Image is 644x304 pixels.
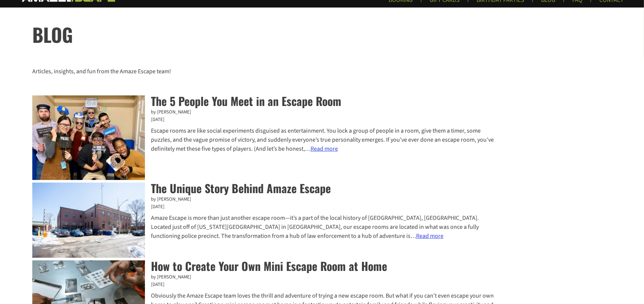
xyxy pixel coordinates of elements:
a: Read more [311,145,338,153]
a: The 5 People You Meet in an Escape Room [151,92,341,109]
div: by [PERSON_NAME] [32,109,496,116]
div: Escape rooms are like social experiments disguised as entertainment. You lock a group of people i... [32,126,496,153]
a: The Unique Story Behind Amaze Escape [151,180,331,197]
time: [DATE] [32,116,496,124]
a: The Unique Story Behind Amaze Escape [32,183,145,260]
h1: BLOG [32,20,644,48]
a: Read more [416,232,443,240]
img: Group of friends posing in an escape room. [32,95,145,180]
p: Articles, insights, and fun from the Amaze Escape team! [32,67,612,76]
a: The 5 People You Meet in an Escape Room [32,95,145,183]
time: [DATE] [32,203,496,211]
img: Photo of 7 central street, arlington ma [32,183,145,258]
time: [DATE] [32,281,496,289]
div: by [PERSON_NAME] [32,274,496,281]
div: Amaze Escape is more than just another escape room—it’s a part of the local history of [GEOGRAPHI... [32,213,496,240]
div: by [PERSON_NAME] [32,196,496,203]
a: How to Create Your Own Mini Escape Room at Home [151,257,387,274]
